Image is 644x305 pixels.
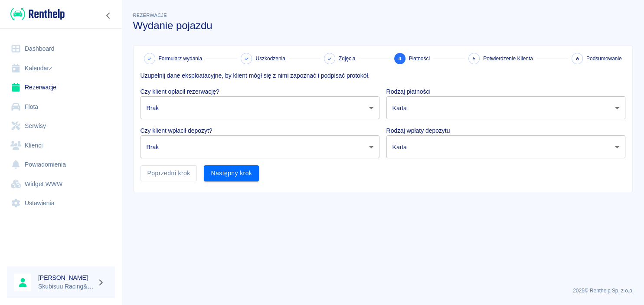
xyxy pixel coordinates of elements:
div: Karta [386,135,625,158]
button: Następny krok [204,165,259,181]
span: Potwierdzenie Klienta [483,55,533,62]
a: Renthelp logo [7,7,65,21]
p: Czy klient opłacił rezerwację? [141,87,379,96]
a: Rezerwacje [7,78,115,97]
button: Poprzedni krok [141,165,197,181]
img: Renthelp logo [10,7,65,21]
span: Formularz wydania [159,55,203,62]
a: Serwisy [7,116,115,136]
a: Klienci [7,136,115,155]
a: Kalendarz [7,59,115,78]
span: 4 [398,54,402,63]
p: 2025 © Renthelp Sp. z o.o. [132,287,634,295]
a: Dashboard [7,39,115,59]
a: Widget WWW [7,174,115,194]
a: Powiadomienia [7,155,115,174]
div: Brak [141,135,379,158]
p: Rodzaj płatności [386,87,625,96]
p: Skubisuu Racing&Rent [38,282,94,291]
button: Zwiń nawigację [102,10,115,21]
a: Flota [7,97,115,117]
div: Karta [386,96,625,119]
span: Płatności [409,55,430,62]
p: Rodzaj wpłaty depozytu [386,126,625,135]
span: Podsumowanie [586,55,622,62]
p: Czy klient wpłacił depozyt? [141,126,379,135]
a: Ustawienia [7,193,115,213]
span: 6 [575,54,579,63]
span: Zdjęcia [339,55,355,62]
span: Rezerwacje [133,13,167,18]
h6: [PERSON_NAME] [38,273,94,282]
p: Uzupełnij dane eksploatacyjne, by klient mógł się z nimi zapoznać i podpisać protokół. [141,71,625,80]
span: 5 [472,54,476,63]
span: Uszkodzenia [255,55,285,62]
div: Brak [141,96,379,119]
h3: Wydanie pojazdu [133,20,633,32]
